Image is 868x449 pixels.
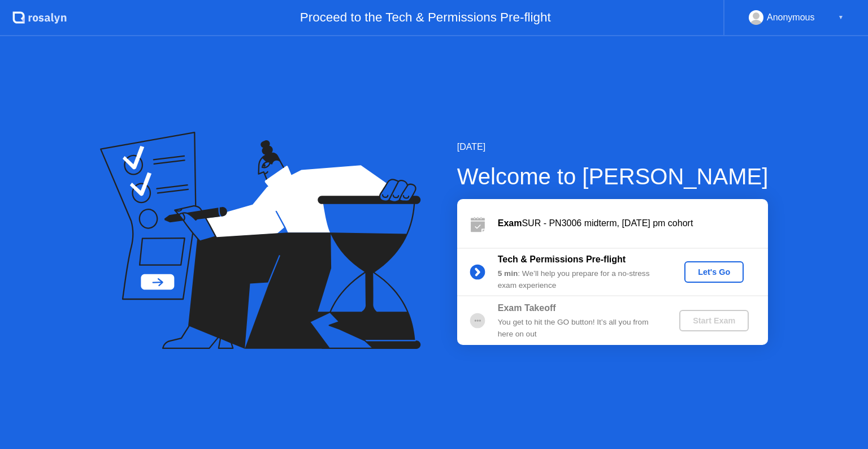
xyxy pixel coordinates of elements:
button: Let's Go [684,261,744,283]
div: Let's Go [689,267,739,277]
div: SUR - PN3006 midterm, [DATE] pm cohort [498,217,768,230]
b: Tech & Permissions Pre-flight [498,254,626,264]
div: ▼ [838,10,844,25]
div: Welcome to [PERSON_NAME] [457,159,769,193]
b: Exam Takeoff [498,303,556,313]
button: Start Exam [679,310,749,331]
div: Anonymous [767,10,815,25]
div: You get to hit the GO button! It’s all you from here on out [498,317,661,340]
b: 5 min [498,269,518,278]
b: Exam [498,218,522,228]
div: : We’ll help you prepare for a no-stress exam experience [498,268,661,291]
div: Start Exam [684,316,744,325]
div: [DATE] [457,140,769,154]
